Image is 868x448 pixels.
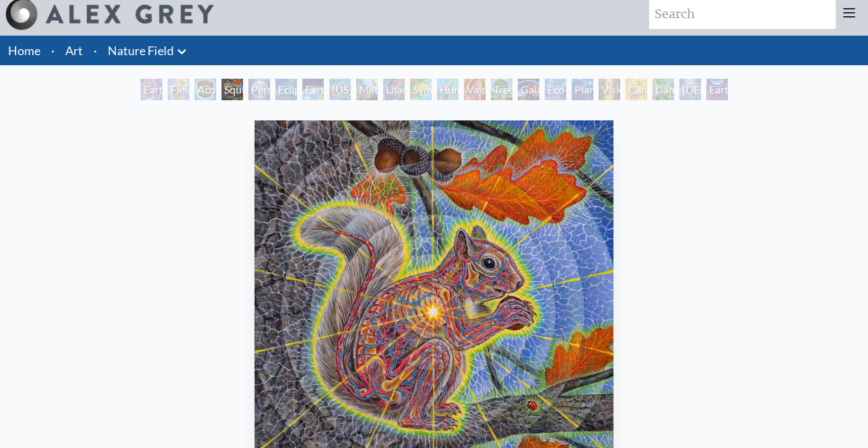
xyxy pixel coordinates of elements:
div: Humming Bird [437,79,459,100]
div: Person Planet [248,79,270,100]
div: Symbiosis: Gall Wasp & Oak Tree [410,79,432,100]
a: Home [8,43,40,58]
div: Earth Witness [141,79,162,100]
div: [US_STATE] Song [329,79,351,100]
div: Eco-Atlas [545,79,566,100]
div: Tree & Person [491,79,512,100]
div: Cannabis Mudra [626,79,647,100]
div: Vajra Horse [464,79,486,100]
div: Dance of Cannabia [653,79,674,100]
a: Nature Field [108,41,174,60]
div: Lilacs [383,79,405,100]
div: Flesh of the Gods [168,79,189,100]
div: Squirrel [222,79,243,100]
div: Acorn Dream [195,79,216,100]
a: Art [65,41,83,60]
li: · [46,36,60,65]
div: Gaia [518,79,539,100]
div: Earthmind [706,79,728,100]
div: Earth Energies [302,79,324,100]
div: Eclipse [275,79,297,100]
div: Metamorphosis [356,79,378,100]
li: · [88,36,102,65]
div: Planetary Prayers [572,79,593,100]
div: [DEMOGRAPHIC_DATA] in the Ocean of Awareness [679,79,701,100]
div: Vision Tree [599,79,620,100]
